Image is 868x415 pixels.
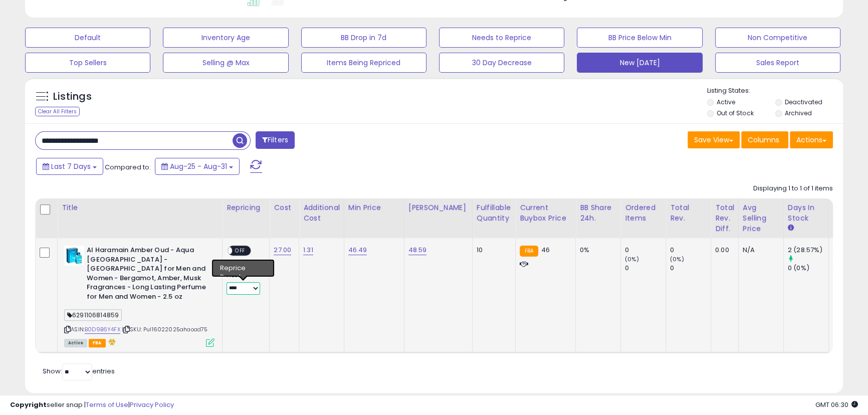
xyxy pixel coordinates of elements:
[86,400,128,409] a: Terms of Use
[625,264,666,273] div: 0
[788,264,828,273] div: 0 (0%)
[25,28,150,48] button: Default
[64,246,84,266] img: 41GCy4RESWL._SL40_.jpg
[743,246,776,255] div: N/A
[303,202,340,224] div: Additional Cost
[43,366,115,376] span: Show: entries
[25,53,150,73] button: Top Sellers
[707,86,843,96] p: Listing States:
[36,158,103,175] button: Last 7 Days
[715,246,731,255] div: 0.00
[170,161,227,171] span: Aug-25 - Aug-31
[670,264,711,273] div: 0
[520,202,571,224] div: Current Buybox Price
[715,28,840,48] button: Non Competitive
[227,272,262,295] div: Preset:
[748,135,779,145] span: Columns
[580,246,613,255] div: 0%
[163,53,288,73] button: Selling @ Max
[130,400,174,409] a: Privacy Policy
[833,255,847,263] small: (0%)
[155,158,240,175] button: Aug-25 - Aug-31
[785,98,822,106] label: Deactivated
[232,247,248,255] span: OFF
[64,309,122,321] span: 6291106814859
[10,400,47,409] strong: Copyright
[348,245,367,255] a: 46.49
[788,246,828,255] div: 2 (28.57%)
[408,202,468,213] div: [PERSON_NAME]
[743,202,779,234] div: Avg Selling Price
[520,246,538,257] small: FBA
[753,184,833,193] div: Displaying 1 to 1 of 1 items
[348,202,400,213] div: Min Price
[670,246,711,255] div: 0
[477,202,511,224] div: Fulfillable Quantity
[439,28,564,48] button: Needs to Reprice
[89,339,106,347] span: FBA
[815,400,858,409] span: 2025-09-8 06:30 GMT
[670,255,684,263] small: (0%)
[106,338,116,345] i: hazardous material
[122,325,207,333] span: | SKU: Pul16022025ahaoad75
[87,246,208,304] b: Al Haramain Amber Oud - Aqua [GEOGRAPHIC_DATA] - [GEOGRAPHIC_DATA] for Men and Women - Bergamot, ...
[274,245,291,255] a: 27.00
[301,28,426,48] button: BB Drop in 7d
[53,90,92,104] h5: Listings
[785,109,812,117] label: Archived
[163,28,288,48] button: Inventory Age
[715,202,734,234] div: Total Rev. Diff.
[717,109,753,117] label: Out of Stock
[717,98,735,106] label: Active
[670,202,707,224] div: Total Rev.
[577,53,702,73] button: New [DATE]
[477,246,508,255] div: 10
[790,131,833,148] button: Actions
[625,202,662,224] div: Ordered Items
[64,246,214,346] div: ASIN:
[408,245,427,255] a: 48.59
[105,162,151,172] span: Compared to:
[715,53,840,73] button: Sales Report
[625,246,666,255] div: 0
[227,261,262,270] div: Amazon AI
[51,161,91,171] span: Last 7 Days
[85,325,120,334] a: B0D9B6Y4FX
[274,202,295,213] div: Cost
[303,245,313,255] a: 1.31
[62,202,218,213] div: Title
[625,255,639,263] small: (0%)
[256,131,295,149] button: Filters
[35,107,80,116] div: Clear All Filters
[580,202,616,224] div: BB Share 24h.
[10,400,174,410] div: seller snap | |
[788,202,824,224] div: Days In Stock
[577,28,702,48] button: BB Price Below Min
[688,131,740,148] button: Save View
[741,131,788,148] button: Columns
[301,53,426,73] button: Items Being Repriced
[64,339,87,347] span: All listings currently available for purchase on Amazon
[541,245,549,255] span: 46
[439,53,564,73] button: 30 Day Decrease
[227,202,265,213] div: Repricing
[788,224,794,233] small: Days In Stock.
